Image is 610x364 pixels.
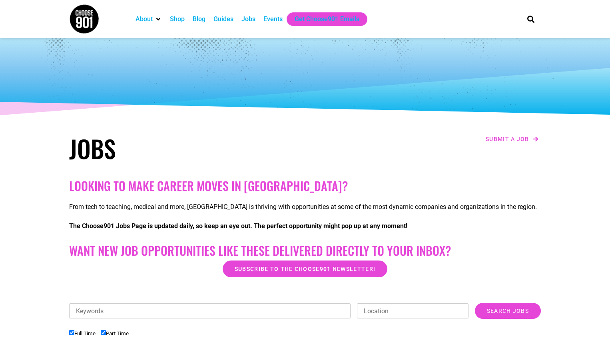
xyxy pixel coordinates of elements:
[486,136,529,142] span: Submit a job
[235,266,375,272] span: Subscribe to the Choose901 newsletter!
[69,222,407,230] strong: The Choose901 Jobs Page is updated daily, so keep an eye out. The perfect opportunity might pop u...
[475,303,541,319] input: Search Jobs
[132,12,166,26] div: About
[69,243,541,258] h2: Want New Job Opportunities like these Delivered Directly to your Inbox?
[69,179,541,193] h2: Looking to make career moves in [GEOGRAPHIC_DATA]?
[524,12,538,26] div: Search
[69,303,351,318] input: Keywords
[101,330,106,335] input: Part Time
[136,14,153,24] a: About
[263,14,283,24] a: Events
[101,330,129,336] label: Part Time
[241,14,255,24] a: Jobs
[69,134,301,163] h1: Jobs
[483,134,541,144] a: Submit a job
[69,330,96,336] label: Full Time
[193,14,205,24] a: Blog
[223,261,387,277] a: Subscribe to the Choose901 newsletter!
[69,202,541,212] p: From tech to teaching, medical and more, [GEOGRAPHIC_DATA] is thriving with opportunities at some...
[357,303,468,318] input: Location
[132,12,514,26] nav: Main nav
[213,14,233,24] a: Guides
[170,14,185,24] a: Shop
[295,14,359,24] a: Get Choose901 Emails
[69,330,74,335] input: Full Time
